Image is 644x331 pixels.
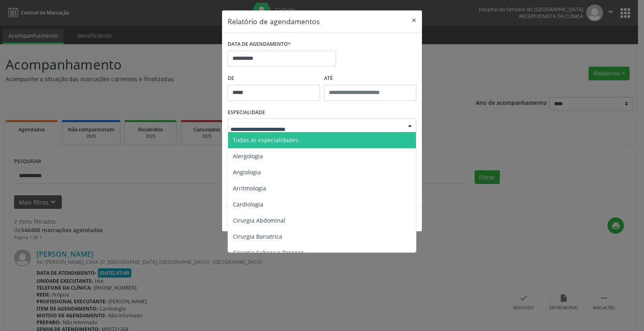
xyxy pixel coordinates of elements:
label: ATÉ [324,72,416,85]
span: Alergologia [233,152,263,160]
span: Cardiologia [233,200,263,208]
span: Angiologia [233,168,261,176]
span: Cirurgia Bariatrica [233,233,282,240]
span: Todas as especialidades [233,136,298,144]
label: De [228,72,320,85]
label: DATA DE AGENDAMENTO [228,38,291,51]
span: Cirurgia Cabeça e Pescoço [233,249,304,256]
span: Cirurgia Abdominal [233,217,285,224]
button: Close [406,10,422,30]
h5: Relatório de agendamentos [228,16,320,27]
label: ESPECIALIDADE [228,106,265,119]
span: Arritmologia [233,184,266,192]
